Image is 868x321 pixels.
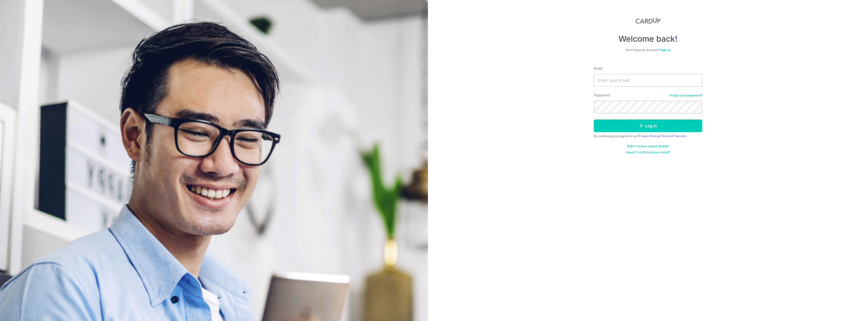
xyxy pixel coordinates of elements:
[594,66,602,71] label: Email
[627,144,669,148] a: Didn't receive unlock details?
[594,48,702,52] div: Don’t have an account?
[594,134,702,138] div: By continuing you agree to our &
[660,48,670,52] a: Sign up
[636,18,660,24] img: CardUp Logo
[669,93,702,97] a: Forgot your password?
[638,134,659,138] a: Privacy Policy
[594,74,702,87] input: Enter your Email
[626,150,670,154] a: Haven't confirmed your email?
[661,134,686,138] a: Terms Of Service
[594,93,610,98] label: Password
[594,34,702,44] h4: Welcome back!
[594,119,702,132] button: Log in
